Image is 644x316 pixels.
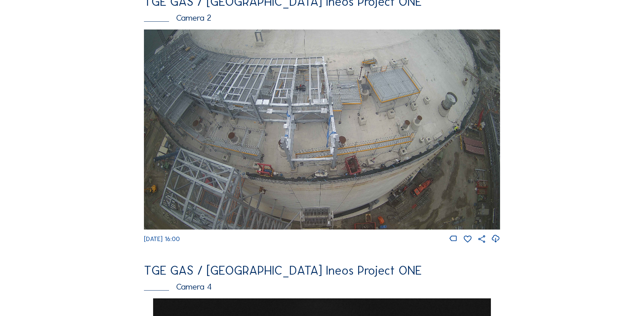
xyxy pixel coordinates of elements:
[144,264,500,277] div: TGE GAS / [GEOGRAPHIC_DATA] Ineos Project ONE
[144,235,180,243] span: [DATE] 16:00
[144,282,500,291] div: Camera 4
[144,14,500,22] div: Camera 2
[144,29,500,230] img: Image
